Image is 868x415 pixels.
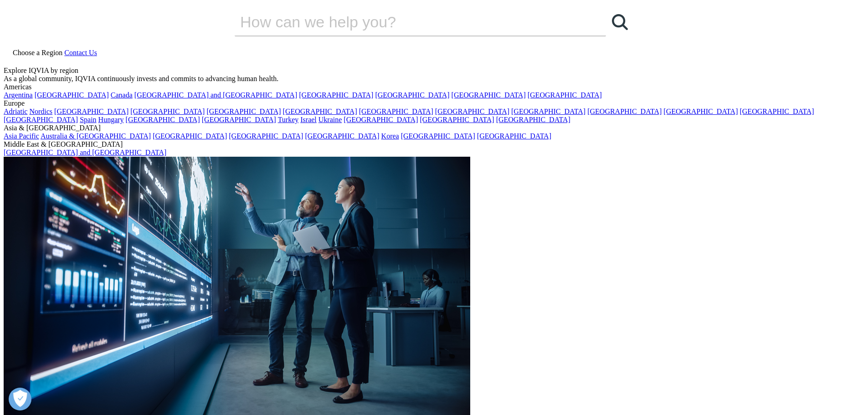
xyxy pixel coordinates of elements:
div: Europe [4,99,864,108]
a: [GEOGRAPHIC_DATA] [528,91,602,99]
a: [GEOGRAPHIC_DATA] [35,91,109,99]
a: [GEOGRAPHIC_DATA] and [GEOGRAPHIC_DATA] [134,91,297,99]
a: [GEOGRAPHIC_DATA] [229,132,303,140]
div: Explore IQVIA by region [4,67,864,75]
a: [GEOGRAPHIC_DATA] [375,91,449,99]
span: Choose a Region [13,49,62,56]
a: Turkey [278,116,299,123]
a: [GEOGRAPHIC_DATA] [206,108,281,115]
a: [GEOGRAPHIC_DATA] [126,116,200,123]
a: Contact Us [64,49,97,56]
a: Adriatic [4,108,27,115]
a: [GEOGRAPHIC_DATA] [344,116,418,123]
button: Open Preferences [9,388,31,410]
a: [GEOGRAPHIC_DATA] [299,91,373,99]
a: Canada [111,91,133,99]
a: [GEOGRAPHIC_DATA] [130,108,205,115]
a: [GEOGRAPHIC_DATA] [587,108,662,115]
div: As a global community, IQVIA continuously invests and commits to advancing human health. [4,75,864,83]
a: [GEOGRAPHIC_DATA] [305,132,379,140]
a: [GEOGRAPHIC_DATA] [401,132,475,140]
a: [GEOGRAPHIC_DATA] [359,108,433,115]
a: [GEOGRAPHIC_DATA] [740,108,814,115]
a: Korea [381,132,399,140]
a: Israel [300,116,317,123]
a: Search [606,8,633,36]
div: Asia & [GEOGRAPHIC_DATA] [4,124,864,132]
a: [GEOGRAPHIC_DATA] [477,132,551,140]
a: [GEOGRAPHIC_DATA] [435,108,509,115]
a: [GEOGRAPHIC_DATA] [153,132,227,140]
a: [GEOGRAPHIC_DATA] [496,116,570,123]
a: [GEOGRAPHIC_DATA] [511,108,586,115]
a: Ukraine [318,116,342,123]
a: [GEOGRAPHIC_DATA] [663,108,738,115]
a: [GEOGRAPHIC_DATA] [202,116,276,123]
a: Hungary [98,116,124,123]
a: Australia & [GEOGRAPHIC_DATA] [41,132,151,140]
a: [GEOGRAPHIC_DATA] [283,108,357,115]
input: Search [235,8,580,36]
a: [GEOGRAPHIC_DATA] [420,116,494,123]
a: Asia Pacific [4,132,39,140]
a: [GEOGRAPHIC_DATA] [4,116,78,123]
a: Argentina [4,91,33,99]
div: Americas [4,83,864,91]
div: Middle East & [GEOGRAPHIC_DATA] [4,140,864,149]
a: [GEOGRAPHIC_DATA] [54,108,128,115]
a: Spain [80,116,96,123]
a: Nordics [29,108,52,115]
a: [GEOGRAPHIC_DATA] and [GEOGRAPHIC_DATA] [4,149,166,156]
svg: Search [612,14,628,30]
a: [GEOGRAPHIC_DATA] [452,91,526,99]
